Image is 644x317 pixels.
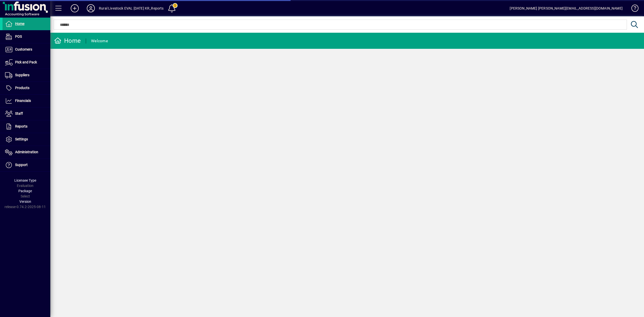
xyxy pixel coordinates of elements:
[3,146,50,158] a: Administration
[19,200,31,204] span: Version
[3,95,50,107] a: Financials
[3,30,50,43] a: POS
[15,137,28,141] span: Settings
[15,150,38,154] span: Administration
[15,124,27,128] span: Reports
[3,43,50,56] a: Customers
[15,73,29,77] span: Suppliers
[54,37,81,45] div: Home
[3,133,50,146] a: Settings
[15,34,22,38] span: POS
[14,178,36,182] span: Licensee Type
[3,120,50,133] a: Reports
[628,1,638,17] a: Knowledge Base
[18,189,32,193] span: Package
[99,4,164,12] div: Rural Livestock EVAL [DATE] KR_Reports
[15,99,31,103] span: Financials
[3,159,50,171] a: Support
[15,60,37,64] span: Pick and Pack
[83,4,99,13] button: Profile
[3,82,50,94] a: Products
[15,111,23,115] span: Staff
[91,37,108,45] div: Welcome
[510,4,623,12] div: [PERSON_NAME] [PERSON_NAME][EMAIL_ADDRESS][DOMAIN_NAME]
[15,86,29,90] span: Products
[3,107,50,120] a: Staff
[15,47,32,51] span: Customers
[3,56,50,69] a: Pick and Pack
[67,4,83,13] button: Add
[15,163,28,167] span: Support
[3,69,50,82] a: Suppliers
[15,22,24,26] span: Home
